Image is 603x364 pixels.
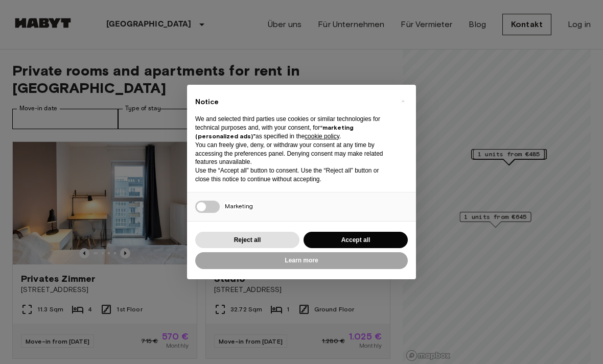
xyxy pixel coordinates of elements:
[195,232,299,249] button: Reject all
[195,124,354,140] strong: “marketing (personalized ads)”
[305,133,339,140] a: cookie policy
[395,93,411,109] button: Close this notice
[195,252,408,269] button: Learn more
[401,95,405,107] span: ×
[304,232,408,249] button: Accept all
[195,166,391,184] p: Use the “Accept all” button to consent. Use the “Reject all” button or close this notice to conti...
[195,97,391,107] h2: Notice
[225,202,253,210] span: Marketing
[195,115,391,140] p: We and selected third parties use cookies or similar technologies for technical purposes and, wit...
[195,141,391,166] p: You can freely give, deny, or withdraw your consent at any time by accessing the preferences pane...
